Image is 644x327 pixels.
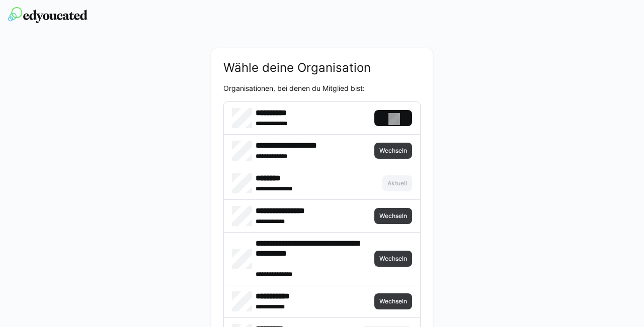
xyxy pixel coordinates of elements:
p: Organisationen, bei denen du Mitglied bist: [223,83,421,93]
h2: Wähle deine Organisation [223,60,421,75]
button: Wechseln [374,208,412,224]
button: Aktuell [382,175,412,191]
button: Wechseln [374,293,412,309]
span: Wechseln [378,255,408,263]
button: Wechseln [374,143,412,159]
span: Wechseln [378,147,408,155]
span: Wechseln [378,212,408,220]
span: Wechseln [378,297,408,305]
span: Aktuell [386,179,408,187]
img: edyoucated [8,7,88,23]
button: Wechseln [374,251,412,267]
